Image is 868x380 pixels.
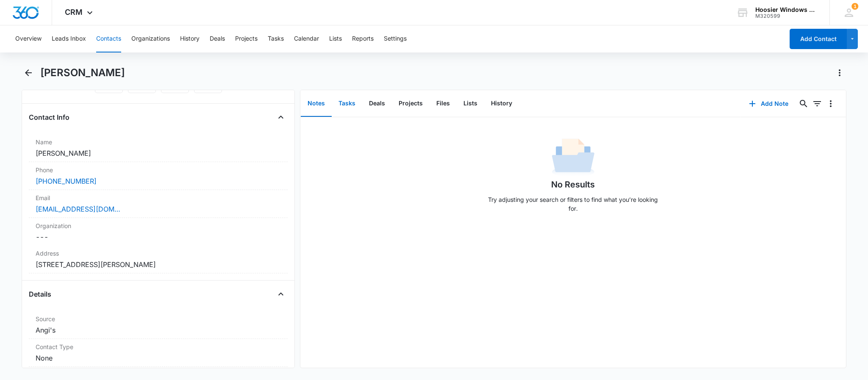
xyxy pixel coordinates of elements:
[36,176,97,186] a: [PHONE_NUMBER]
[36,353,281,363] dd: None
[552,136,594,178] img: No Data
[392,91,430,117] button: Projects
[329,25,342,52] button: Lists
[96,25,121,52] button: Contacts
[29,162,288,190] div: Phone[PHONE_NUMBER]
[15,25,42,52] button: Overview
[430,91,457,117] button: Files
[352,25,374,52] button: Reports
[457,91,484,117] button: Lists
[29,289,51,299] h4: Details
[36,232,281,242] dd: ---
[29,112,69,122] h4: Contact Info
[294,25,319,52] button: Calendar
[180,25,200,52] button: History
[210,25,225,52] button: Deals
[332,91,362,117] button: Tasks
[22,66,35,80] button: Back
[755,6,817,13] div: account name
[362,91,392,117] button: Deals
[36,193,281,202] label: Email
[36,148,281,158] dd: [PERSON_NAME]
[36,221,281,230] label: Organization
[484,195,662,213] p: Try adjusting your search or filters to find what you’re looking for.
[274,110,288,124] button: Close
[29,134,288,162] div: Name[PERSON_NAME]
[740,94,797,114] button: Add Note
[274,287,288,301] button: Close
[851,3,858,10] span: 1
[551,178,595,191] h1: No Results
[268,25,284,52] button: Tasks
[29,218,288,245] div: Organization---
[36,138,281,146] label: Name
[36,165,281,174] label: Phone
[301,91,332,117] button: Notes
[36,342,281,351] label: Contact Type
[851,3,858,10] div: notifications count
[755,13,817,19] div: account id
[484,91,519,117] button: History
[36,314,281,323] label: Source
[65,8,83,17] span: CRM
[833,66,846,80] button: Actions
[36,325,281,335] dd: Angi's
[810,97,824,110] button: Filters
[52,25,86,52] button: Leads Inbox
[384,25,407,52] button: Settings
[29,339,288,367] div: Contact TypeNone
[235,25,258,52] button: Projects
[131,25,170,52] button: Organizations
[29,190,288,218] div: Email[EMAIL_ADDRESS][DOMAIN_NAME]
[790,29,847,49] button: Add Contact
[36,249,281,258] label: Address
[36,204,120,214] a: [EMAIL_ADDRESS][DOMAIN_NAME]
[824,97,837,110] button: Overflow Menu
[29,245,288,273] div: Address[STREET_ADDRESS][PERSON_NAME]
[29,311,288,339] div: SourceAngi's
[36,259,281,270] dd: [STREET_ADDRESS][PERSON_NAME]
[797,97,810,110] button: Search...
[40,66,125,79] h1: [PERSON_NAME]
